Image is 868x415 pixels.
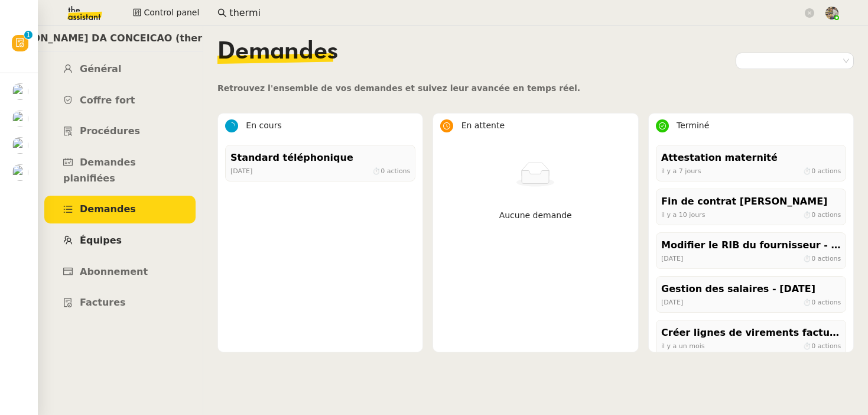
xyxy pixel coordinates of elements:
[217,40,338,64] span: Demandes
[44,196,196,223] a: Demandes
[811,210,815,218] span: 0
[677,121,709,130] span: Terminé
[44,87,196,115] a: Coffre fort
[144,6,199,20] span: Control panel
[817,298,841,306] span: actions
[811,342,815,349] span: 0
[126,5,206,21] button: Control panel
[246,121,281,130] span: En cours
[803,210,841,218] span: ⏱
[12,111,28,127] img: users%2FHIWaaSoTa5U8ssS5t403NQMyZZE3%2Favatar%2Fa4be050e-05fa-4f28-bbe7-e7e8e4788720
[811,298,815,306] span: 0
[12,137,28,154] img: users%2FHIWaaSoTa5U8ssS5t403NQMyZZE3%2Favatar%2Fa4be050e-05fa-4f28-bbe7-e7e8e4788720
[661,325,841,341] div: Créer lignes de virements factures
[661,281,841,297] div: Gestion des salaires - [DATE]
[661,167,701,174] span: il y a 7 jours
[825,7,838,20] img: 388bd129-7e3b-4cb1-84b4-92a3d763e9b7
[461,121,505,130] span: En attente
[661,342,705,349] span: il y a un mois
[817,254,841,262] span: actions
[12,83,28,100] img: users%2FHIWaaSoTa5U8ssS5t403NQMyZZE3%2Favatar%2Fa4be050e-05fa-4f28-bbe7-e7e8e4788720
[24,31,32,39] nz-badge-sup: 1
[811,167,815,174] span: 0
[661,210,705,218] span: il y a 10 jours
[229,5,802,21] input: Rechercher
[44,118,196,145] a: Procédures
[445,209,626,222] p: Aucune demande
[381,167,385,174] span: 0
[803,167,841,174] span: ⏱
[80,203,136,215] span: Demandes
[661,238,841,254] div: Modifier le RIB du fournisseur - [PERSON_NAME] et [PERSON_NAME]
[63,157,136,184] span: Demandes planifiées
[661,150,841,166] div: Attestation maternité
[817,167,841,174] span: actions
[12,164,28,181] img: users%2FHIWaaSoTa5U8ssS5t403NQMyZZE3%2Favatar%2Fa4be050e-05fa-4f28-bbe7-e7e8e4788720
[80,63,121,74] span: Général
[44,149,196,192] a: Demandes planifiées
[803,254,841,262] span: ⏱
[387,167,411,174] span: actions
[817,342,841,349] span: actions
[661,254,683,262] span: [DATE]
[80,125,140,137] span: Procédures
[44,258,196,286] a: Abonnement
[1,31,243,47] span: [PERSON_NAME] DA CONCEICAO (thermisure)
[80,266,148,277] span: Abonnement
[80,297,126,308] span: Factures
[80,235,122,246] span: Équipes
[372,167,410,174] span: ⏱
[44,227,196,255] a: Équipes
[803,298,841,306] span: ⏱
[230,150,410,166] div: Standard téléphonique
[803,342,841,349] span: ⏱
[817,210,841,218] span: actions
[661,194,841,210] div: Fin de contrat [PERSON_NAME]
[26,31,31,41] p: 1
[811,254,815,262] span: 0
[661,298,683,306] span: [DATE]
[230,167,252,174] span: [DATE]
[80,95,135,106] span: Coffre fort
[44,56,196,83] a: Général
[217,83,580,93] span: Retrouvez l'ensemble de vos demandes et suivez leur avancée en temps réel.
